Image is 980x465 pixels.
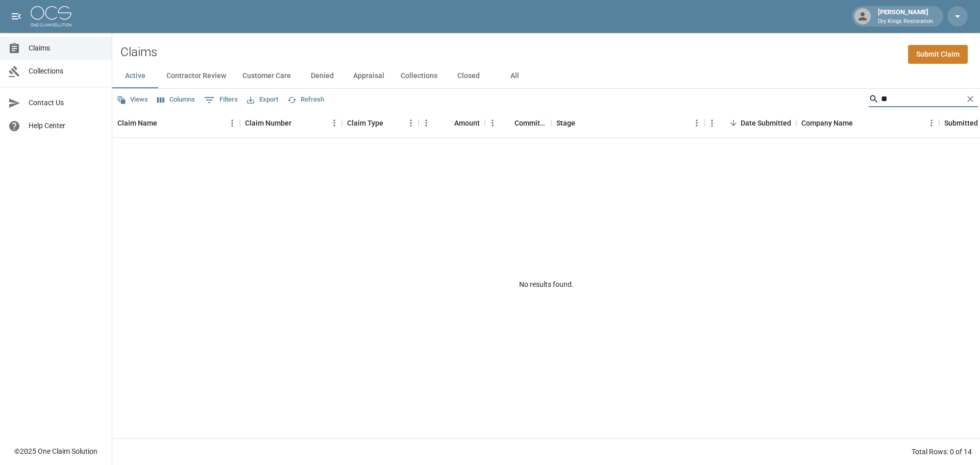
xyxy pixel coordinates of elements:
div: Claim Name [112,109,240,137]
button: Sort [440,116,454,130]
span: Claims [29,43,104,54]
img: ocs-logo-white-transparent.png [31,6,71,27]
button: Views [114,92,151,108]
div: Amount [454,109,480,137]
div: Claim Number [240,109,342,137]
button: Menu [924,115,939,131]
div: Claim Name [117,109,157,137]
h2: Claims [120,45,157,60]
button: Menu [485,115,500,131]
button: All [492,64,537,88]
button: Sort [157,116,171,130]
div: Claim Number [245,109,291,137]
div: Committed Amount [485,109,551,137]
button: Menu [419,115,434,131]
button: Show filters [202,92,240,108]
button: Active [112,64,158,88]
button: Sort [500,116,514,130]
div: Stage [551,109,704,137]
button: Denied [299,64,345,88]
span: Collections [29,66,104,77]
button: Closed [446,64,492,88]
button: Clear [963,91,978,107]
div: Amount [419,109,485,137]
div: Date Submitted [704,109,796,137]
div: Search [869,91,978,109]
div: Date Submitted [741,109,791,137]
a: Submit Claim [908,45,968,64]
div: dynamic tabs [112,64,980,88]
div: Committed Amount [514,109,546,137]
p: Dry Kings Restoration [878,17,933,26]
span: Help Center [29,120,104,131]
button: Refresh [285,92,327,108]
div: © 2025 One Claim Solution [14,446,97,456]
button: Menu [225,115,240,131]
div: Claim Type [347,109,383,137]
button: Menu [704,115,720,131]
div: No results found. [112,138,980,431]
button: Export [244,92,281,108]
button: Appraisal [345,64,393,88]
button: Customer Care [234,64,299,88]
span: Contact Us [29,97,104,108]
button: Contractor Review [158,64,234,88]
div: Total Rows: 0 of 14 [912,447,972,457]
button: Sort [291,116,306,130]
button: Sort [853,116,867,130]
div: Stage [556,109,575,137]
button: Sort [575,116,590,130]
button: Select columns [155,92,198,108]
div: Company Name [796,109,939,137]
div: [PERSON_NAME] [874,7,937,26]
button: Collections [393,64,446,88]
button: Menu [689,115,704,131]
button: Menu [403,115,419,131]
div: Company Name [801,109,853,137]
button: open drawer [6,6,27,27]
button: Sort [383,116,398,130]
button: Menu [327,115,342,131]
button: Sort [726,116,741,130]
div: Claim Type [342,109,419,137]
